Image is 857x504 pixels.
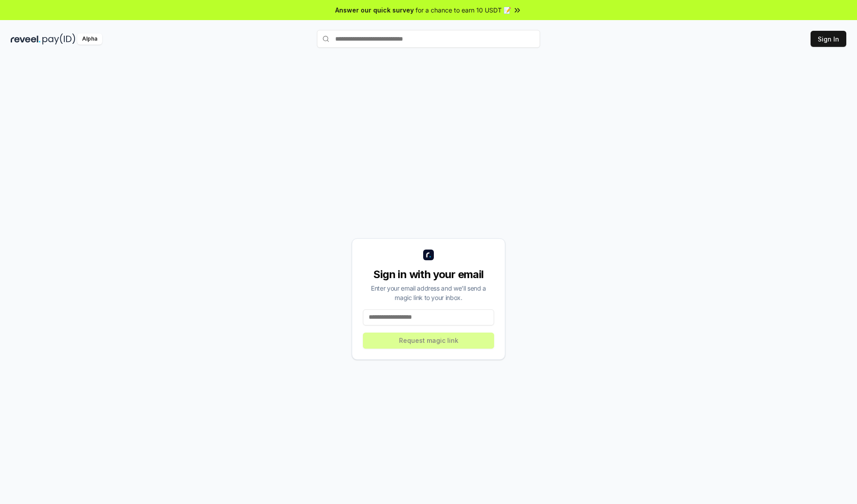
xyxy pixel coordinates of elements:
div: Sign in with your email [363,267,494,282]
div: Enter your email address and we’ll send a magic link to your inbox. [363,283,494,302]
span: for a chance to earn 10 USDT 📝 [416,5,511,15]
button: Sign In [811,31,846,47]
img: logo_small [423,250,434,260]
span: Answer our quick survey [335,5,414,15]
div: Alpha [77,33,102,45]
img: reveel_dark [11,33,41,45]
img: pay_id [42,33,75,45]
